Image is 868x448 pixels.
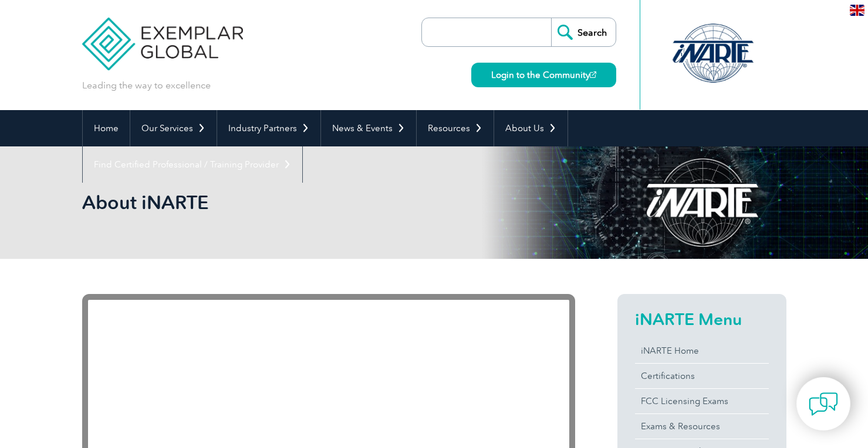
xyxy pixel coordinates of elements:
a: iNARTE Home [635,338,769,363]
a: Industry Partners [217,110,320,146]
input: Search [551,18,616,46]
a: Find Certified Professional / Training Provider [83,146,302,183]
p: Leading the way to excellence [82,79,211,92]
img: contact-chat.png [809,389,838,419]
img: open_square.png [590,71,596,78]
a: Certifications [635,364,769,388]
a: About Us [494,110,568,146]
h2: About iNARTE [82,193,575,212]
h2: iNARTE Menu [635,310,769,329]
a: Resources [417,110,494,146]
a: Login to the Community [471,63,616,87]
a: Exams & Resources [635,414,769,439]
a: Home [83,110,130,146]
a: FCC Licensing Exams [635,389,769,413]
img: en [850,5,864,16]
a: News & Events [321,110,416,146]
a: Our Services [130,110,217,146]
